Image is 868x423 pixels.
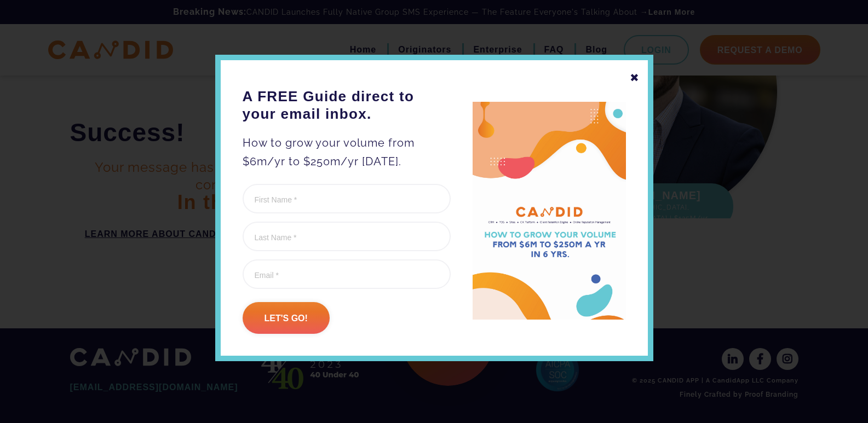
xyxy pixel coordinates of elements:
[243,88,451,123] h3: A FREE Guide direct to your email inbox.
[630,68,640,87] div: ✖
[243,184,451,213] input: First Name *
[243,259,451,289] input: Email *
[243,222,451,251] input: Last Name *
[473,102,626,320] img: A FREE Guide direct to your email inbox.
[243,134,451,171] p: How to grow your volume from $6m/yr to $250m/yr [DATE].
[243,302,330,334] input: Let's go!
